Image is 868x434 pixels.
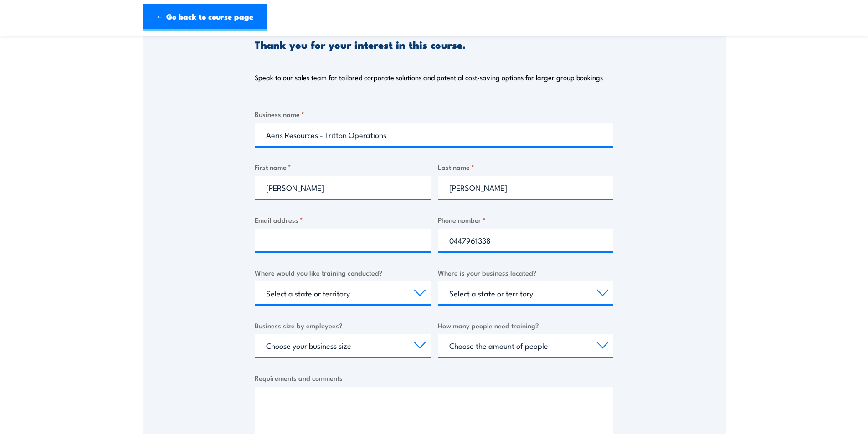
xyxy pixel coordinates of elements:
[255,162,431,172] label: First name
[255,109,613,119] label: Business name
[438,320,614,331] label: How many people need training?
[255,267,431,278] label: Where would you like training conducted?
[438,214,614,225] label: Phone number
[255,39,466,50] h3: Thank you for your interest in this course.
[438,162,614,172] label: Last name
[143,4,267,31] a: ← Go back to course page
[255,373,613,383] label: Requirements and comments
[255,320,431,331] label: Business size by employees?
[438,267,614,278] label: Where is your business located?
[255,214,431,225] label: Email address
[255,73,603,82] p: Speak to our sales team for tailored corporate solutions and potential cost-saving options for la...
